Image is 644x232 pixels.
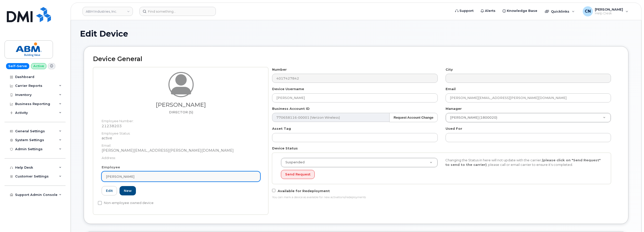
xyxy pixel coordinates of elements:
[446,113,611,122] a: [PERSON_NAME] (1800020)
[394,116,433,119] strong: Request Account Change
[102,171,260,182] a: [PERSON_NAME]
[120,186,136,195] a: New
[102,136,260,141] dd: active
[281,170,315,179] button: Send Request
[102,165,120,170] label: Employee
[106,174,134,179] span: [PERSON_NAME]
[272,106,310,111] label: Business Account ID
[278,189,330,193] span: Available for Redeployment
[272,87,304,91] label: Device Username
[446,67,453,72] label: City
[102,102,260,108] h3: [PERSON_NAME]
[447,115,497,120] span: [PERSON_NAME] (1800020)
[102,116,260,123] dt: Employee Number:
[282,160,305,165] span: Suspended
[80,29,632,38] h1: Edit Device
[98,201,102,205] input: Non-employee owned device
[272,126,291,131] label: Asset Tag
[446,87,456,91] label: Email
[98,200,154,206] label: Non-employee owned device
[272,146,298,151] label: Device Status
[272,189,275,192] input: Available for Redeployment
[446,106,462,111] label: Manager
[102,123,260,128] dd: 21238203
[102,128,260,136] dt: Employee Status:
[389,113,438,122] button: Request Account Change
[281,158,437,167] a: Suspended
[102,186,117,195] a: Edit
[272,67,287,72] label: Number
[102,153,260,160] dt: Address:
[169,110,193,114] span: Job title
[102,148,260,153] dd: [PERSON_NAME][EMAIL_ADDRESS][PERSON_NAME][DOMAIN_NAME]
[272,195,611,199] div: You can mark a device as available for new activations/redeployments
[102,141,260,148] dt: Email:
[446,126,462,131] label: Used For
[93,56,619,63] h2: Device General
[442,158,606,167] div: Changing the Status in here will not update with the carrier, , please call or email carrier to e...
